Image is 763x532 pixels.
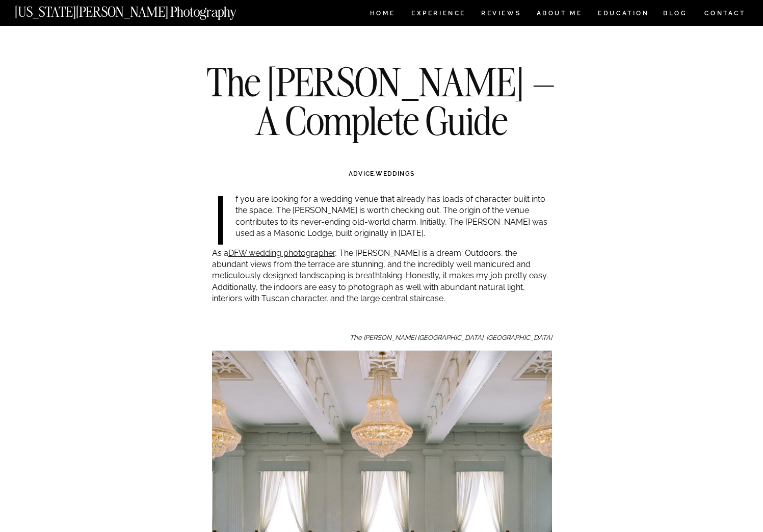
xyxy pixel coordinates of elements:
[212,248,552,305] p: As a , The [PERSON_NAME] is a dream. Outdoors, the abundant views from the terrace are stunning, ...
[536,10,583,19] a: ABOUT ME
[350,334,552,341] em: The [PERSON_NAME] [GEOGRAPHIC_DATA], [GEOGRAPHIC_DATA]
[15,5,271,14] a: [US_STATE][PERSON_NAME] Photography
[411,10,465,19] a: Experience
[663,10,688,19] a: BLOG
[233,169,530,178] h3: ,
[368,10,397,19] a: HOME
[197,63,567,140] h1: The [PERSON_NAME] – A Complete Guide
[704,8,746,19] a: CONTACT
[597,10,650,19] a: EDUCATION
[349,170,374,177] a: ADVICE
[212,194,552,240] p: If you are looking for a wedding venue that already has loads of character built into the space, ...
[228,248,335,258] a: DFW wedding photographer
[481,10,519,19] a: REVIEWS
[376,170,414,177] a: WEDDINGS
